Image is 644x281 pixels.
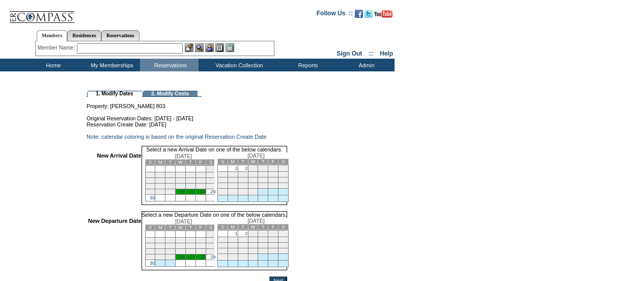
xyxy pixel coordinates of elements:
[245,231,247,236] a: 2
[200,189,205,194] a: 28
[206,160,216,165] td: S
[217,189,228,195] td: 28
[88,152,142,205] td: New Arrival Date
[217,159,228,165] td: S
[180,254,185,260] a: 26
[226,43,234,52] img: b_calculator.gif
[268,248,278,254] td: 26
[155,249,165,254] td: 17
[190,254,195,260] a: 27
[155,160,165,165] td: M
[258,248,268,254] td: 25
[165,249,176,254] td: 18
[238,243,248,248] td: 16
[217,177,228,183] td: 14
[155,189,165,195] td: 24
[142,211,288,218] td: Select a new Departure Date on one of the below calendars.
[145,189,155,195] td: 23
[245,166,247,171] a: 2
[185,43,193,52] img: b_edit.gif
[228,172,238,177] td: 8
[238,183,248,189] td: 23
[145,254,155,260] td: 23
[206,249,216,254] td: 22
[87,121,287,127] td: Reservation Create Date: [DATE]
[228,254,238,261] td: 29
[248,224,258,230] td: W
[81,59,140,71] td: My Memberships
[278,183,289,189] td: 27
[228,248,238,254] td: 22
[155,178,165,184] td: 10
[195,225,206,231] td: F
[235,231,237,236] a: 1
[195,178,206,184] td: 14
[258,237,268,243] td: 11
[165,243,176,249] td: 11
[185,184,195,189] td: 20
[278,231,289,237] td: 6
[248,248,258,254] td: 24
[101,30,139,41] a: Reservations
[228,237,238,243] td: 8
[195,43,204,52] img: View
[258,172,268,177] td: 11
[176,172,186,178] td: 5
[217,243,228,248] td: 14
[268,231,278,237] td: 5
[268,224,278,230] td: F
[145,225,155,231] td: S
[185,225,195,231] td: T
[268,177,278,183] td: 19
[258,231,268,237] td: 4
[206,184,216,189] td: 22
[365,13,373,19] a: Follow us on Twitter
[205,43,214,52] img: Impersonate
[248,183,258,189] td: 24
[145,238,155,243] td: 2
[238,248,248,254] td: 23
[175,153,192,159] span: [DATE]
[248,172,258,177] td: 10
[140,59,199,71] td: Reservations
[228,183,238,189] td: 22
[228,224,238,230] td: M
[145,243,155,249] td: 9
[23,59,81,71] td: Home
[278,159,289,165] td: S
[217,237,228,243] td: 7
[195,172,206,178] td: 7
[268,237,278,243] td: 12
[195,238,206,243] td: 7
[238,189,248,195] td: 30
[238,237,248,243] td: 9
[165,184,176,189] td: 18
[238,172,248,177] td: 9
[278,224,289,230] td: S
[67,30,101,41] a: Residences
[185,160,195,165] td: T
[176,238,186,243] td: 5
[176,243,186,249] td: 12
[175,218,192,224] span: [DATE]
[165,178,176,184] td: 11
[228,159,238,165] td: M
[206,178,216,184] td: 15
[185,243,195,249] td: 13
[317,9,353,21] td: Follow Us ::
[278,237,289,243] td: 13
[176,225,186,231] td: W
[165,189,176,195] td: 25
[88,218,142,270] td: New Departure Date
[248,237,258,243] td: 10
[374,13,393,19] a: Subscribe to our YouTube Channel
[199,59,277,71] td: Vacation Collection
[277,59,336,71] td: Reports
[258,165,268,172] td: 4
[200,254,205,260] a: 28
[38,43,77,52] div: Member Name:
[176,249,186,254] td: 19
[238,159,248,165] td: T
[268,243,278,248] td: 19
[247,152,265,159] span: [DATE]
